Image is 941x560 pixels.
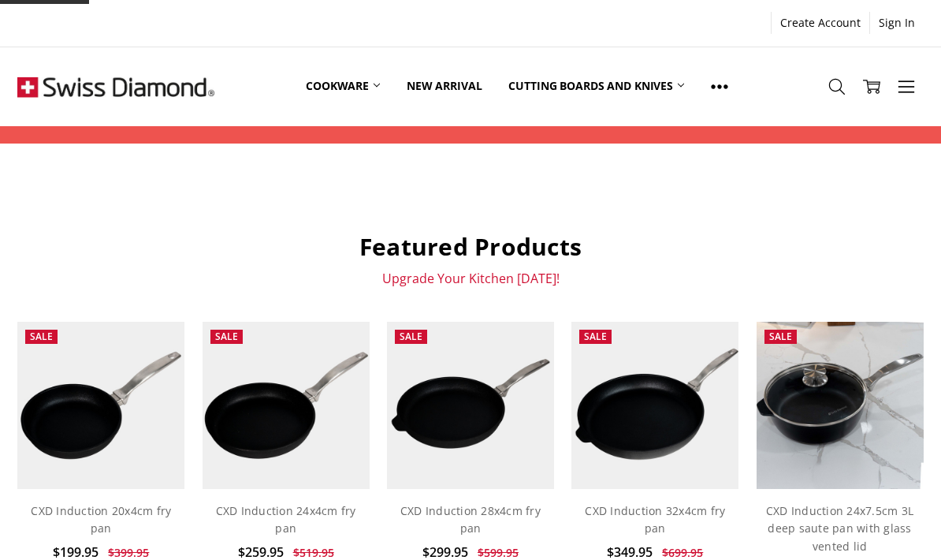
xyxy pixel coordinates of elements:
[766,503,913,554] a: CXD Induction 24x7.5cm 3L deep saute pan with glass vented lid
[203,322,370,489] img: CXD Induction 24x4cm fry pan
[400,503,541,536] a: CXD Induction 28x4cm fry pan
[393,51,495,121] a: New arrival
[662,545,703,560] span: $699.95
[216,503,356,536] a: CXD Induction 24x4cm fry pan
[387,322,554,489] img: CXD Induction 28x4cm fry pan
[585,503,725,536] a: CXD Induction 32x4cm fry pan
[400,330,422,343] span: Sale
[757,322,924,489] img: CXD Induction 24x7.5cm 3L deep saute pan with glass vented lid
[571,322,738,489] img: CXD Induction 32x4cm fry pan
[108,545,149,560] span: $399.95
[870,12,924,34] a: Sign In
[478,545,519,560] span: $599.95
[292,51,393,121] a: Cookware
[215,330,238,343] span: Sale
[495,51,697,121] a: Cutting boards and knives
[17,47,214,126] img: Free Shipping On Every Order
[697,51,742,122] a: Show All
[30,330,53,343] span: Sale
[769,330,792,343] span: Sale
[17,232,923,262] h2: Featured Products
[17,322,184,489] img: CXD Induction 20x4cm fry pan
[584,330,607,343] span: Sale
[17,271,923,286] p: Upgrade Your Kitchen [DATE]!
[31,503,171,536] a: CXD Induction 20x4cm fry pan
[293,545,334,560] span: $519.95
[772,12,869,34] a: Create Account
